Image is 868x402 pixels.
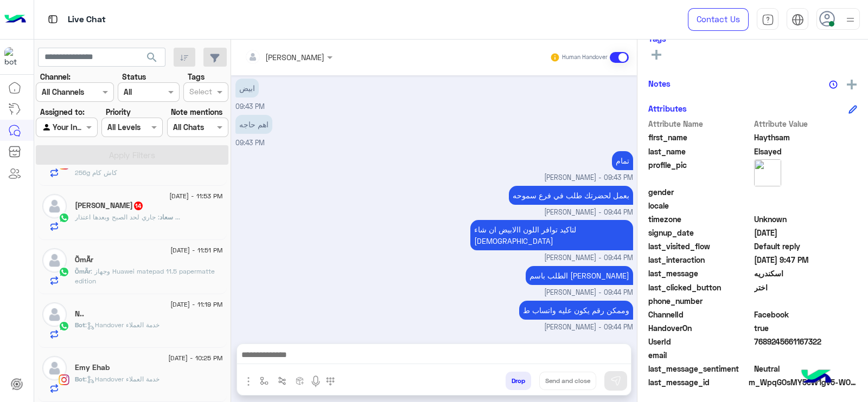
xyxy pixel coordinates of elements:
span: Bot [75,321,85,329]
img: 1403182699927242 [4,47,24,67]
span: : Handover خدمة العملاء [85,321,159,329]
h6: Notes [648,79,671,88]
span: null [754,349,858,361]
span: [PERSON_NAME] - 09:44 PM [544,322,633,333]
span: gender [648,186,752,198]
span: HandoverOn [648,322,752,334]
img: tab [46,12,60,26]
p: 21/8/2025, 9:44 PM [519,301,633,320]
p: 21/8/2025, 9:43 PM [612,151,633,170]
span: last_message_id [648,377,746,388]
label: Channel: [40,71,71,82]
span: last_clicked_button [648,282,752,293]
img: send message [610,375,621,386]
label: Assigned to: [40,106,85,118]
p: 21/8/2025, 9:43 PM [235,115,272,134]
span: email [648,349,752,361]
span: search [145,51,158,64]
p: 21/8/2025, 9:44 PM [526,266,633,285]
p: 21/8/2025, 9:43 PM [235,79,259,98]
img: defaultAdmin.png [42,302,67,327]
img: WhatsApp [59,212,69,223]
a: tab [757,8,778,31]
img: make a call [326,377,335,386]
button: Trigger scenario [273,372,291,390]
div: Select [188,86,212,100]
img: hulul-logo.png [797,359,835,397]
img: Trigger scenario [278,377,286,385]
span: [DATE] - 10:25 PM [168,353,222,363]
img: create order [296,377,304,385]
span: اختر [754,282,858,293]
img: add [847,80,857,89]
span: last_name [648,146,752,157]
span: first_name [648,132,752,143]
span: ÕmÃr [75,267,91,275]
img: send attachment [242,375,255,388]
span: Attribute Value [754,118,858,129]
img: Logo [4,8,26,31]
img: WhatsApp [59,321,69,332]
span: last_message [648,268,752,279]
span: [PERSON_NAME] - 09:43 PM [544,173,633,183]
span: [DATE] - 11:19 PM [170,300,222,309]
span: سعاد [159,213,173,221]
span: last_visited_flow [648,241,752,252]
span: m_WpqGOsMY5cW1gv5-WOKoB4gpOs-N-stbupAemGIWpar8-_0X70vcLyXuSzRCeds047e0y22nx3mCoegxoKhYGw [749,377,857,388]
span: Attribute Name [648,118,752,129]
button: Drop [506,372,531,390]
h5: ÕmÃr [75,255,93,264]
span: UserId [648,336,752,347]
span: 2024-10-31T19:12:26.476Z [754,227,858,238]
span: signup_date [648,227,752,238]
small: Human Handover [562,53,608,62]
button: select flow [256,372,273,390]
img: defaultAdmin.png [42,356,67,380]
h6: Attributes [648,103,687,113]
span: timezone [648,213,752,225]
h5: سعاد احمد صلاح [75,201,144,210]
span: جاري لحد الصبح وبعدها اعتذار ... [75,213,180,221]
p: Live Chat [68,12,106,27]
p: 21/8/2025, 9:44 PM [509,186,633,205]
h5: N.. [75,309,84,319]
span: اسكندريه [754,268,858,279]
span: Default reply [754,241,858,252]
span: Unknown [754,213,858,225]
h5: Emy Ehab [75,363,110,372]
img: WhatsApp [59,267,69,277]
a: Contact Us [688,8,749,31]
span: true [754,322,858,334]
button: search [139,48,165,71]
label: Priority [106,106,131,118]
span: Bot [75,375,85,383]
span: 09:43 PM [235,139,265,147]
p: 21/8/2025, 9:44 PM [470,220,633,250]
span: Elsayed [754,146,858,157]
span: [PERSON_NAME] - 09:44 PM [544,208,633,218]
label: Note mentions [171,106,222,118]
span: 09:43 PM [235,102,265,111]
img: defaultAdmin.png [42,194,67,218]
span: profile_pic [648,159,752,184]
span: [DATE] - 11:51 PM [170,245,222,255]
span: locale [648,200,752,211]
span: وجهاز Huawei matepad 11.5 papermatte edition [75,267,215,285]
span: 7689245661167322 [754,336,858,347]
span: [PERSON_NAME] - 09:44 PM [544,288,633,298]
img: profile [844,13,857,27]
img: picture [754,159,781,186]
span: last_interaction [648,254,752,265]
span: phone_number [648,295,752,307]
span: [PERSON_NAME] - 09:44 PM [544,253,633,263]
span: null [754,295,858,307]
span: : Handover خدمة العملاء [85,375,159,383]
span: [DATE] - 11:53 PM [169,191,222,201]
button: Apply Filters [36,145,228,165]
button: create order [291,372,309,390]
img: defaultAdmin.png [42,248,67,273]
span: null [754,186,858,198]
button: Send and close [539,372,596,390]
span: last_message_sentiment [648,363,752,374]
label: Status [122,71,146,82]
